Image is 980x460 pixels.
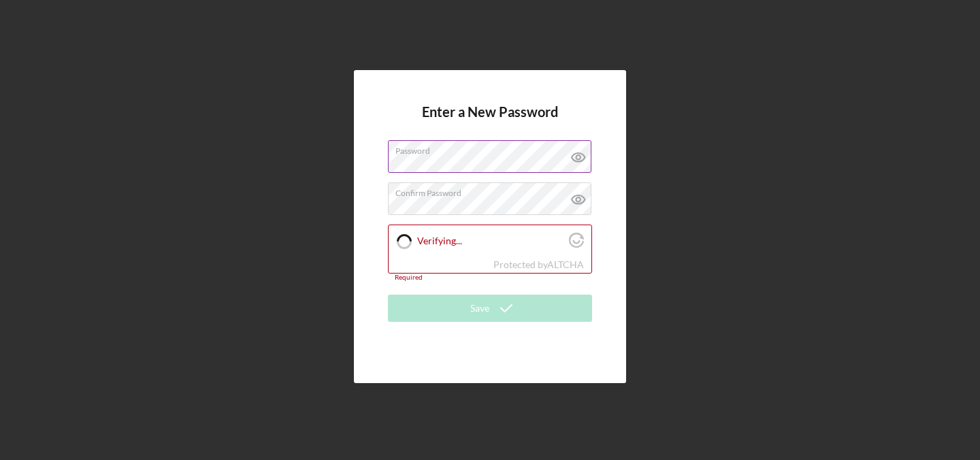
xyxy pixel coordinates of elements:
[388,295,592,322] button: Save
[395,141,591,156] label: Password
[417,235,565,246] label: Verifying...
[388,274,592,282] div: Required
[493,259,584,270] div: Protected by
[470,295,489,322] div: Save
[547,259,584,270] a: Visit Altcha.org
[395,183,591,198] label: Confirm Password
[569,238,584,250] a: Visit Altcha.org
[422,104,558,140] h4: Enter a New Password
